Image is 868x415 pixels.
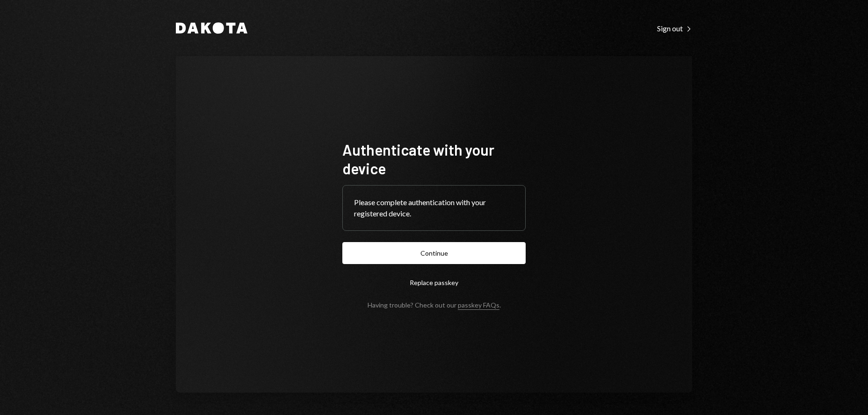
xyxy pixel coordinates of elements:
[657,23,692,33] a: Sign out
[342,242,526,264] button: Continue
[657,24,692,33] div: Sign out
[342,140,526,178] h1: Authenticate with your device
[354,197,514,219] div: Please complete authentication with your registered device.
[368,301,501,309] div: Having trouble? Check out our .
[458,301,499,310] a: passkey FAQs
[342,272,526,293] button: Replace passkey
